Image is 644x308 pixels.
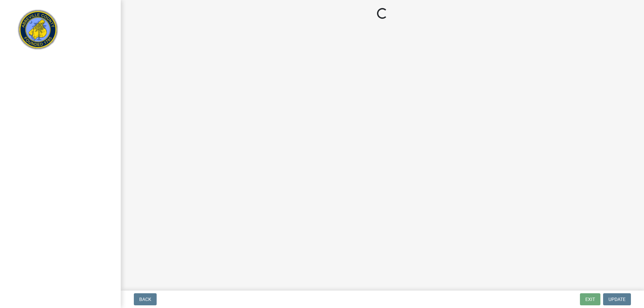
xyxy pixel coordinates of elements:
[13,7,63,56] img: Abbeville County, South Carolina
[608,297,626,302] span: Update
[603,293,631,305] button: Update
[580,293,600,305] button: Exit
[139,297,151,302] span: Back
[134,293,157,305] button: Back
